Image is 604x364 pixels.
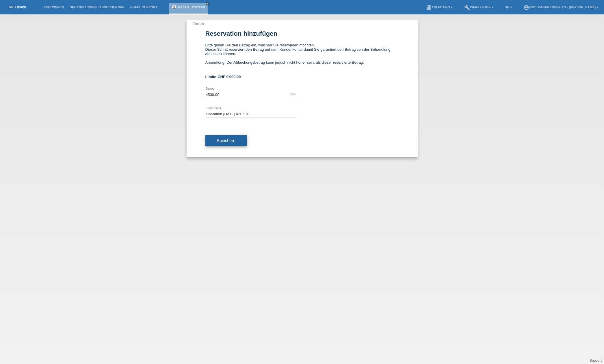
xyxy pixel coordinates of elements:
[523,5,529,10] i: account_circle
[206,2,209,5] i: close
[205,75,241,79] b: Limite:
[502,5,515,9] a: DE ▾
[41,5,67,9] a: Kund*innen
[423,5,456,9] a: bookAnleitung ▾
[464,5,470,10] i: build
[218,75,241,79] span: CHF 9'000.00
[205,30,399,37] h1: Reservation hinzufügen
[290,93,296,96] div: CHF
[178,5,205,9] a: Kagan Temircan
[205,135,247,146] button: Speichern
[521,5,601,9] a: account_circleGMC Management AG - [PERSON_NAME] ▾
[9,5,26,9] a: MF Health
[188,22,204,26] a: ← Zurück
[426,5,432,10] i: book
[67,5,127,9] a: Behandlungen / Abbuchungen
[127,5,160,9] a: E-Mail Support
[217,138,235,143] span: Speichern
[461,5,496,9] a: buildWerkzeuge ▾
[590,359,602,363] a: Support
[205,43,399,69] div: Bitte geben Sie den Betrag ein, welchen Sie reservieren möchten. Dieser Schritt reserviert den Be...
[206,1,210,5] a: close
